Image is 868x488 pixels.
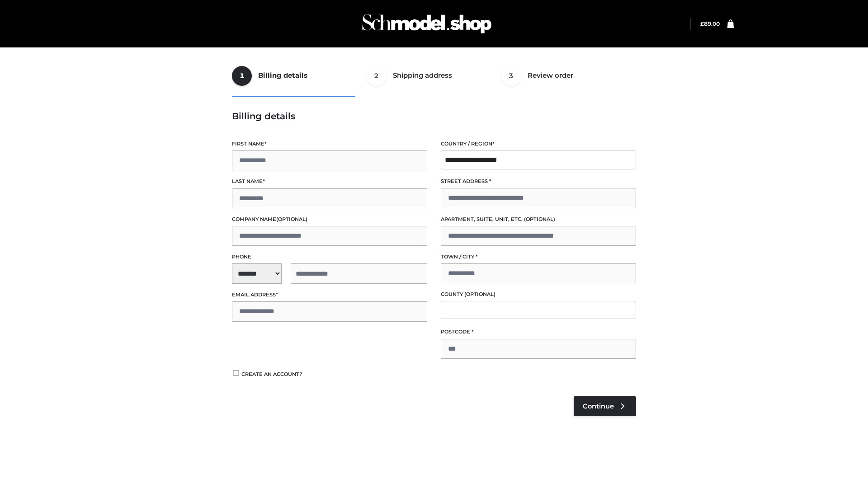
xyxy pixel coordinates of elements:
[700,20,704,27] span: £
[464,291,495,297] span: (optional)
[524,216,555,222] span: (optional)
[441,328,636,336] label: Postcode
[441,215,636,224] label: Apartment, suite, unit, etc.
[232,111,636,122] h3: Billing details
[441,140,636,148] label: Country / Region
[232,291,427,299] label: Email address
[232,177,427,186] label: Last name
[441,253,636,261] label: Town / City
[583,402,614,410] span: Continue
[441,177,636,186] label: Street address
[700,20,720,27] a: £89.00
[232,140,427,148] label: First name
[232,253,427,261] label: Phone
[232,370,240,376] input: Create an account?
[241,371,302,377] span: Create an account?
[441,290,636,299] label: County
[700,20,720,27] bdi: 89.00
[232,215,427,224] label: Company name
[574,396,636,416] a: Continue
[359,6,495,42] img: Schmodel Admin 964
[276,216,307,222] span: (optional)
